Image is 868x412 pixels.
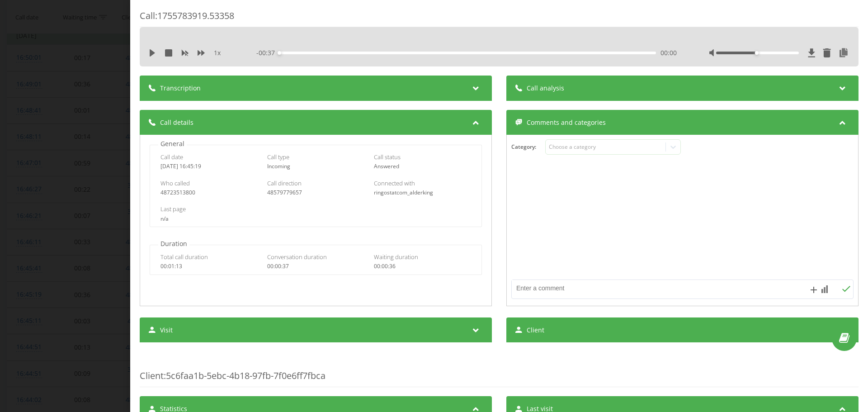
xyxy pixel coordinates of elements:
span: Call date [160,153,183,161]
p: General [158,139,187,148]
span: 1 x [214,48,221,57]
div: : 5c6faa1b-5ebc-4b18-97fb-7f0e6ff7fbca [140,351,859,387]
span: 00:00 [660,48,677,57]
span: Call status [374,153,401,161]
span: Comments and categories [527,118,606,127]
p: Duration [158,239,189,248]
div: [DATE] 16:45:19 [160,163,258,170]
span: Client [140,369,164,382]
div: Choose a category [549,143,662,151]
span: Visit [160,326,173,335]
span: Last page [160,205,186,213]
div: 00:01:13 [160,263,258,270]
div: n/a [160,216,471,222]
span: Waiting duration [374,253,418,261]
span: Who called [160,179,190,187]
span: Total call duration [160,253,208,261]
span: Call type [267,153,289,161]
span: Call details [160,118,193,127]
div: ringostatcom_alderking [374,189,471,196]
div: Call : 1755783919.53358 [140,9,859,27]
span: Call direction [267,179,302,187]
div: 00:00:36 [374,263,471,270]
div: 00:00:37 [267,263,364,270]
span: Call analysis [527,84,564,93]
h4: Category : [511,144,545,150]
div: Accessibility label [278,51,281,55]
span: Answered [374,162,399,170]
span: Connected with [374,179,415,187]
div: 48723513800 [160,189,258,196]
div: Accessibility label [755,51,759,55]
span: Conversation duration [267,253,327,261]
span: - 00:37 [256,48,279,57]
div: 48579779657 [267,189,364,196]
span: Transcription [160,84,201,93]
span: Client [527,326,544,335]
span: Incoming [267,162,290,170]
